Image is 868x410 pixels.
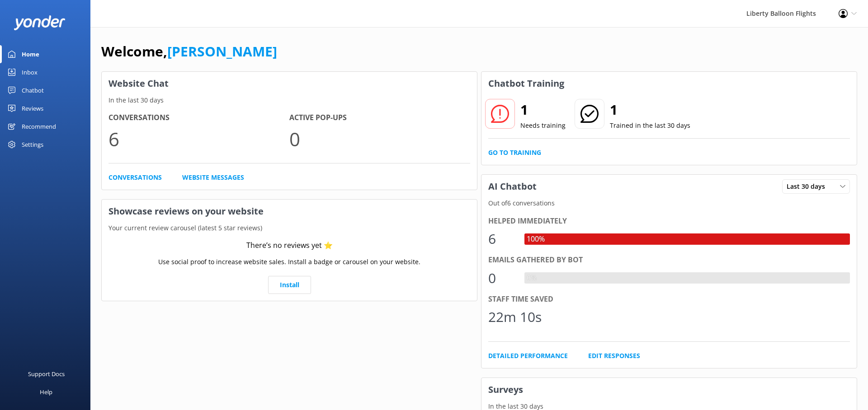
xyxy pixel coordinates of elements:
[481,72,571,95] h3: Chatbot Training
[524,233,547,245] div: 100%
[481,198,857,208] p: Out of 6 conversations
[488,228,515,250] div: 6
[22,81,44,99] div: Chatbot
[101,41,277,62] h1: Welcome,
[108,172,162,182] a: Conversations
[488,267,515,289] div: 0
[167,42,277,61] a: [PERSON_NAME]
[22,45,39,63] div: Home
[22,135,43,154] div: Settings
[22,117,56,135] div: Recommend
[40,383,52,401] div: Help
[246,240,333,252] div: There’s no reviews yet ⭐
[102,200,477,223] h3: Showcase reviews on your website
[158,257,420,267] p: Use social proof to increase website sales. Install a badge or carousel on your website.
[488,294,850,305] div: Staff time saved
[108,124,289,154] p: 6
[108,112,289,124] h4: Conversations
[22,63,38,81] div: Inbox
[520,99,566,121] h2: 1
[488,148,541,158] a: Go to Training
[22,99,43,117] div: Reviews
[182,172,244,182] a: Website Messages
[524,272,539,284] div: 0%
[28,365,65,383] div: Support Docs
[520,121,566,130] p: Needs training
[102,95,477,105] p: In the last 30 days
[488,254,850,266] div: Emails gathered by bot
[588,351,640,361] a: Edit Responses
[610,121,690,130] p: Trained in the last 30 days
[488,306,542,328] div: 22m 10s
[102,223,477,233] p: Your current review carousel (latest 5 star reviews)
[481,175,543,198] h3: AI Chatbot
[610,99,690,121] h2: 1
[787,182,830,191] span: Last 30 days
[268,276,311,294] a: Install
[289,124,470,154] p: 0
[289,112,470,124] h4: Active Pop-ups
[102,72,477,95] h3: Website Chat
[488,215,850,227] div: Helped immediately
[488,351,568,361] a: Detailed Performance
[481,378,857,401] h3: Surveys
[14,15,66,30] img: yonder-white-logo.png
